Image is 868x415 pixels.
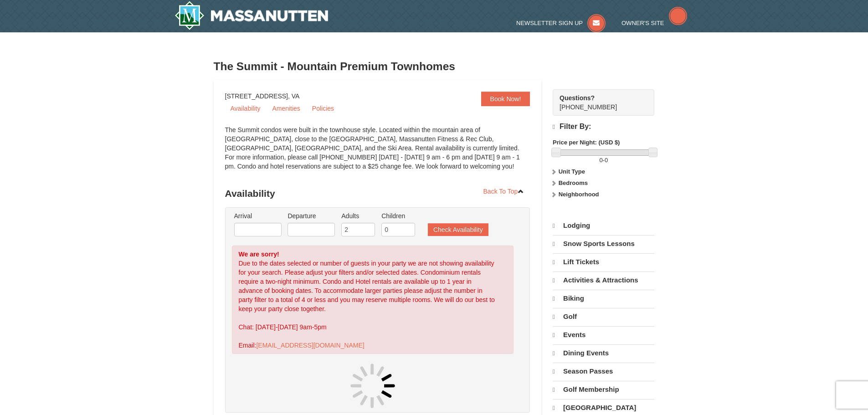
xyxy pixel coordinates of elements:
label: - [553,156,654,165]
a: Activities & Attractions [553,272,654,289]
strong: Price per Night: (USD $) [553,139,620,146]
a: Massanutten Resort [175,1,329,30]
label: Arrival [234,211,282,220]
a: Season Passes [553,363,654,380]
a: [EMAIL_ADDRESS][DOMAIN_NAME] [256,342,364,349]
a: Back To Top [478,184,530,198]
span: 0 [605,157,608,164]
h4: Filter By: [553,123,654,131]
a: Events [553,326,654,343]
a: Newsletter Sign Up [516,20,606,26]
span: 0 [599,157,602,164]
a: Policies [307,102,339,115]
a: Lift Tickets [553,253,654,271]
label: Adults [341,211,375,220]
strong: Neighborhood [559,191,599,198]
a: Snow Sports Lessons [553,235,654,252]
img: spinner.gif [350,363,395,409]
label: Children [381,211,415,220]
a: Owner's Site [621,20,687,26]
strong: Questions? [560,94,595,102]
a: Golf Membership [553,381,654,398]
label: Departure [288,211,335,220]
strong: Bedrooms [559,179,588,186]
h3: Availability [225,184,530,203]
span: [PHONE_NUMBER] [560,93,638,111]
img: Massanutten Resort Logo [175,1,329,30]
a: Availability [225,102,266,115]
strong: We are sorry! [239,251,279,258]
a: Book Now! [481,92,530,106]
span: Newsletter Sign Up [516,20,583,26]
strong: Unit Type [559,168,585,175]
span: Owner's Site [621,20,664,26]
button: Check Availability [428,223,488,236]
a: Biking [553,290,654,307]
a: Golf [553,308,654,325]
a: Dining Events [553,344,654,362]
h3: The Summit - Mountain Premium Townhomes [214,57,655,76]
a: Lodging [553,217,654,234]
a: Amenities [267,102,305,115]
div: Due to the dates selected or number of guests in your party we are not showing availability for y... [232,246,514,354]
div: The Summit condos were built in the townhouse style. Located within the mountain area of [GEOGRAP... [225,125,530,180]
